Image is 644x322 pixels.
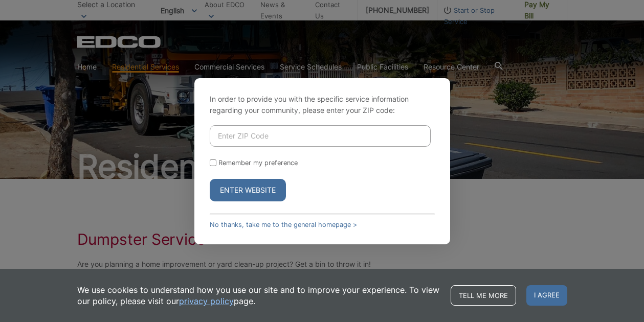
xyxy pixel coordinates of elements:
a: privacy policy [179,295,234,307]
p: We use cookies to understand how you use our site and to improve your experience. To view our pol... [77,284,440,307]
label: Remember my preference [218,159,298,167]
input: Enter ZIP Code [210,125,431,147]
p: In order to provide you with the specific service information regarding your community, please en... [210,94,435,116]
button: Enter Website [210,179,286,201]
a: Tell me more [451,285,516,306]
a: No thanks, take me to the general homepage > [210,221,357,228]
span: I agree [526,285,567,306]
